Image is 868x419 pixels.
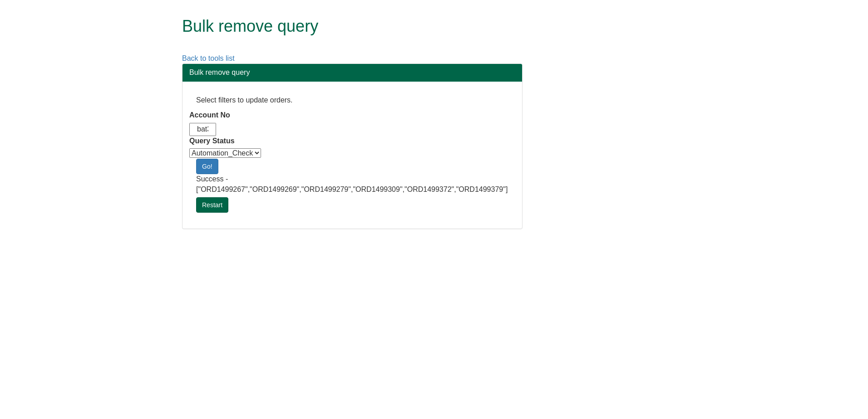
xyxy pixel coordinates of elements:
a: Go! [196,159,218,174]
label: Account No [189,110,230,121]
a: Restart [196,197,228,213]
p: Select filters to update orders. [196,95,508,106]
h1: Bulk remove query [182,17,666,35]
a: Back to tools list [182,54,235,62]
span: Success - ["ORD1499267","ORD1499269","ORD1499279","ORD1499309","ORD1499372","ORD1499379"] [196,175,508,193]
h3: Bulk remove query [189,68,515,77]
label: Query Status [189,136,235,146]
